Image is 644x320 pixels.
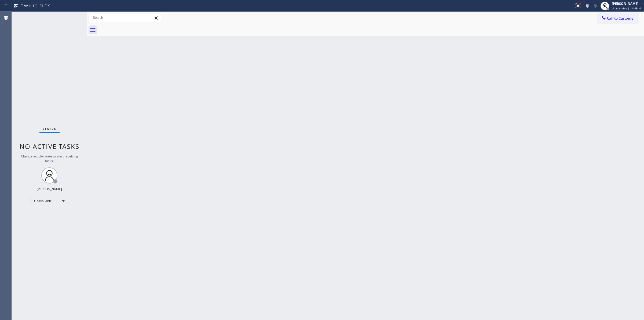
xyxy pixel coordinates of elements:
[31,197,68,205] div: Unavailable
[20,142,79,151] span: No active tasks
[612,1,642,6] div: [PERSON_NAME]
[612,6,642,10] span: Unavailable | 1h 59min
[598,13,639,23] button: Call to Customer
[21,154,78,163] span: Change activity state to start receiving tasks.
[591,2,599,10] button: Mute
[37,187,62,191] div: [PERSON_NAME]
[607,16,635,21] span: Call to Customer
[89,13,161,22] input: Search
[43,127,56,131] span: Status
